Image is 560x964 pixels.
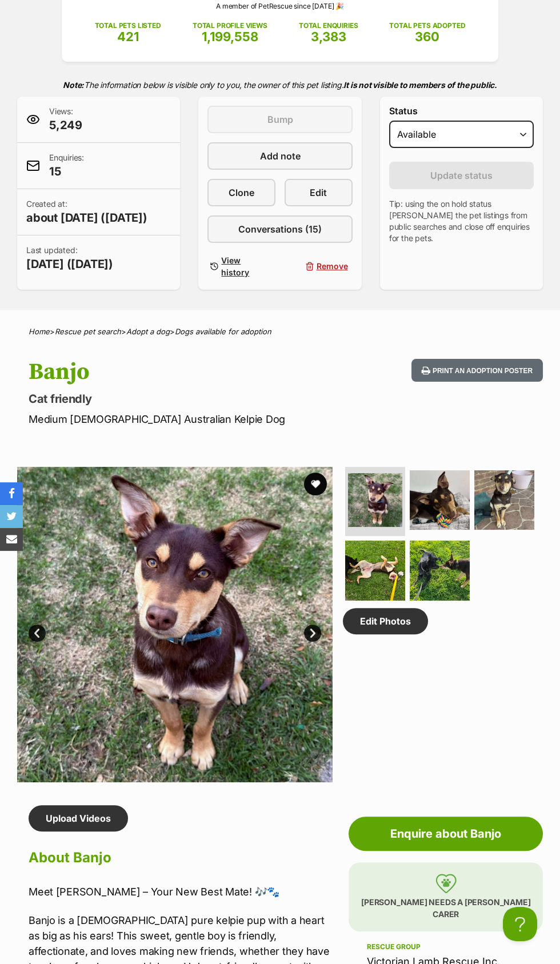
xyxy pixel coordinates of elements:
img: Photo of Banjo [410,470,470,530]
p: TOTAL ENQUIRIES [299,21,358,31]
span: 421 [117,29,139,44]
a: Rescue pet search [55,327,121,336]
p: Views: [49,106,82,133]
img: Photo of Banjo [17,467,333,782]
p: Tip: using the on hold status [PERSON_NAME] the pet listings from public searches and close off e... [389,198,534,244]
p: A member of PetRescue since [DATE] 🎉 [79,1,481,11]
img: Photo of Banjo [474,470,534,530]
span: about [DATE] ([DATE]) [26,210,147,226]
a: Adopt a dog [126,327,170,336]
div: Rescue group [367,942,525,951]
iframe: Help Scout Beacon - Open [503,907,537,941]
p: TOTAL PETS LISTED [95,21,161,31]
a: Home [29,327,50,336]
a: Dogs available for adoption [175,327,271,336]
button: Print an adoption poster [411,359,543,382]
strong: It is not visible to members of the public. [343,80,497,90]
span: 5,249 [49,117,82,133]
button: favourite [304,473,327,495]
button: Update status [389,162,534,189]
span: View history [221,254,271,278]
img: foster-care-31f2a1ccfb079a48fc4dc6d2a002ce68c6d2b76c7ccb9e0da61f6cd5abbf869a.svg [435,874,457,893]
img: Photo of Banjo [410,541,470,601]
a: Add note [207,142,352,170]
strong: Note: [63,80,84,90]
p: Medium [DEMOGRAPHIC_DATA] Australian Kelpie Dog [29,411,344,427]
a: Enquire about Banjo [349,817,543,851]
p: TOTAL PROFILE VIEWS [193,21,267,31]
p: The information below is visible only to you, the owner of this pet listing. [17,73,543,97]
span: Conversations (15) [238,222,322,236]
p: Cat friendly [29,391,344,407]
span: Add note [259,149,300,163]
span: Update status [430,169,493,182]
a: Edit [285,179,353,206]
img: Photo of Banjo [345,541,405,601]
a: Next [304,625,321,642]
span: 1,199,558 [202,29,258,44]
span: Bump [267,113,293,126]
button: Remove [285,252,353,281]
span: 360 [415,29,439,44]
span: Remove [317,260,348,272]
p: [PERSON_NAME] needs a [PERSON_NAME] carer [349,862,543,931]
a: View history [207,252,275,281]
span: Edit [310,186,327,199]
img: Photo of Banjo [348,473,402,527]
p: Meet [PERSON_NAME] – Your New Best Mate! 🎶🐾 [29,884,333,899]
a: Conversations (15) [207,215,352,243]
h1: Banjo [29,359,344,385]
span: Clone [229,186,254,199]
a: Clone [207,179,275,206]
p: Last updated: [26,245,113,272]
p: Created at: [26,198,147,226]
a: Upload Videos [29,805,128,831]
a: Prev [29,625,46,642]
label: Status [389,106,534,116]
p: Enquiries: [49,152,84,179]
h2: About Banjo [29,845,333,870]
a: Edit Photos [343,608,428,634]
span: [DATE] ([DATE]) [26,256,113,272]
button: Bump [207,106,352,133]
p: TOTAL PETS ADOPTED [389,21,465,31]
span: 3,383 [311,29,346,44]
span: 15 [49,163,84,179]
